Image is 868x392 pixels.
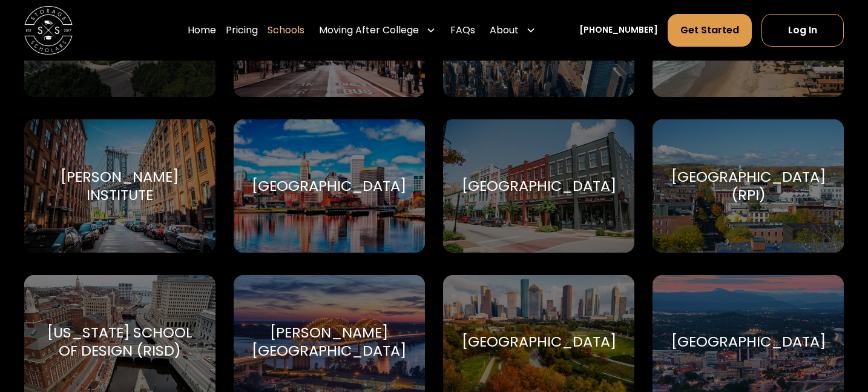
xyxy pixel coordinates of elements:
a: Get Started [668,14,752,47]
div: [GEOGRAPHIC_DATA] [671,333,826,351]
div: [PERSON_NAME] Institute [39,168,201,204]
div: Moving After College [319,23,419,38]
div: [US_STATE] School of Design (RISD) [39,324,201,360]
a: Home [188,13,216,47]
a: Go to selected school [234,119,425,253]
a: Schools [268,13,304,47]
div: [GEOGRAPHIC_DATA] [462,177,616,195]
a: Pricing [226,13,258,47]
div: [PERSON_NAME][GEOGRAPHIC_DATA] [248,324,410,360]
div: [GEOGRAPHIC_DATA] (RPI) [667,168,829,204]
div: Moving After College [314,13,441,47]
a: Go to selected school [653,119,844,253]
div: About [490,23,519,38]
a: Go to selected school [24,119,215,253]
a: [PHONE_NUMBER] [579,24,658,36]
div: [GEOGRAPHIC_DATA] [252,177,406,195]
img: Storage Scholars main logo [24,6,73,55]
a: FAQs [450,13,475,47]
div: About [485,13,541,47]
a: Go to selected school [443,119,634,253]
a: Log In [761,14,844,47]
div: [GEOGRAPHIC_DATA] [462,333,616,351]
